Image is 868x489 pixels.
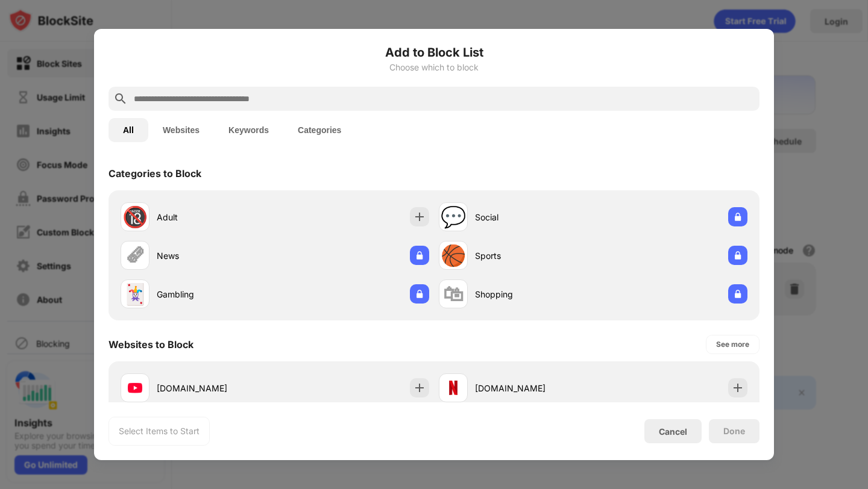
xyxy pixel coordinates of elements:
[119,425,200,437] div: Select Items to Start
[659,426,687,437] div: Cancel
[157,382,275,394] div: [DOMAIN_NAME]
[475,288,593,301] div: Shopping
[157,249,275,262] div: News
[441,205,466,229] div: 💬
[475,382,593,394] div: [DOMAIN_NAME]
[441,243,466,268] div: 🏀
[128,381,142,395] img: favicons
[214,118,283,142] button: Keywords
[283,118,356,142] button: Categories
[108,43,759,61] h6: Add to Block List
[475,211,593,223] div: Social
[125,243,145,268] div: 🗞
[716,338,749,350] div: See more
[108,167,201,179] div: Categories to Block
[446,381,461,395] img: favicons
[148,118,214,142] button: Websites
[723,426,745,436] div: Done
[122,205,148,229] div: 🔞
[443,282,464,307] div: 🛍
[108,118,148,142] button: All
[108,63,759,72] div: Choose which to block
[157,211,275,223] div: Adult
[108,338,193,350] div: Websites to Block
[122,282,148,307] div: 🃏
[157,288,275,301] div: Gambling
[475,249,593,262] div: Sports
[113,92,128,106] img: search.svg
